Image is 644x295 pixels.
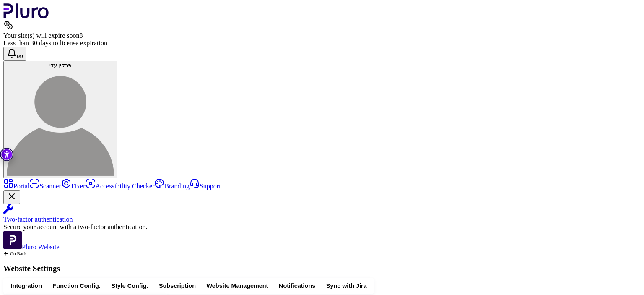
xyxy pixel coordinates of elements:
button: Integration [5,280,47,292]
a: Back to previous screen [3,251,60,256]
button: פרקין עדיפרקין עדי [3,61,117,178]
a: Branding [154,183,190,190]
span: Website Management [207,282,268,290]
div: Less than 30 days to license expiration [3,39,641,47]
a: Logo [3,13,49,20]
a: Accessibility Checker [86,183,155,190]
span: 8 [79,32,83,39]
button: Website Management [201,280,273,292]
span: Function Config. [53,282,101,290]
img: פרקין עדי [7,68,114,176]
a: Portal [3,183,29,190]
button: Notifications [273,280,321,292]
a: Scanner [29,183,61,190]
span: Style Config. [111,282,148,290]
aside: Sidebar menu [3,178,641,251]
button: Style Config. [106,280,154,292]
div: Secure your account with a two-factor authentication. [3,223,641,231]
span: 99 [17,53,23,60]
span: Notifications [279,282,315,290]
div: Your site(s) will expire soon [3,32,641,39]
div: Two-factor authentication [3,216,641,223]
h1: Website Settings [3,264,60,272]
button: Open notifications, you have 382 new notifications [3,47,26,61]
button: Function Config. [47,280,106,292]
span: Integration [11,282,42,290]
a: Fixer [61,183,86,190]
span: Subscription [159,282,196,290]
button: Subscription [153,280,201,292]
span: פרקין עדי [49,62,72,68]
a: Open Pluro Website [3,243,60,251]
button: Sync with Jira [321,280,372,292]
a: Support [190,183,221,190]
span: Sync with Jira [326,282,367,290]
button: Close Two-factor authentication notification [3,190,20,204]
a: Two-factor authentication [3,204,641,223]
